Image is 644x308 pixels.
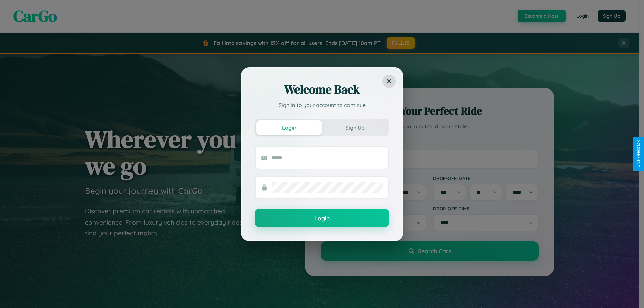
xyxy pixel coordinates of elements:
div: Give Feedback [636,140,641,168]
button: Login [255,209,389,227]
p: Sign in to your account to continue [255,101,389,109]
h2: Welcome Back [255,81,389,98]
button: Sign Up [322,120,388,135]
button: Login [256,120,322,135]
